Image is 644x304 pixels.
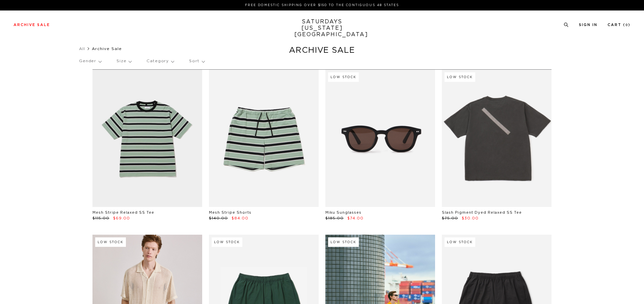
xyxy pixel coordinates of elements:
span: $84.00 [232,216,248,220]
span: $185.00 [325,216,344,220]
p: Gender [79,53,101,69]
span: Archive Sale [92,47,122,51]
div: Low Stock [328,72,359,82]
span: $30.00 [462,216,479,220]
p: FREE DOMESTIC SHIPPING OVER $150 TO THE CONTIGUOUS 48 STATES [16,3,628,8]
a: Archive Sale [14,23,50,27]
a: Sign In [579,23,597,27]
span: $74.00 [347,216,364,220]
div: Low Stock [212,237,242,247]
small: 0 [625,24,628,27]
a: All [79,47,85,51]
span: $140.00 [209,216,228,220]
span: $115.00 [92,216,109,220]
div: Low Stock [445,237,475,247]
span: $69.00 [113,216,130,220]
p: Category [146,53,174,69]
span: $75.00 [442,216,458,220]
div: Low Stock [328,237,359,247]
a: Miku Sunglasses [325,211,361,214]
a: SATURDAYS[US_STATE][GEOGRAPHIC_DATA] [294,19,350,38]
a: Slash Pigment Dyed Relaxed SS Tee [442,211,522,214]
p: Sort [189,53,204,69]
div: Low Stock [445,72,475,82]
a: Mesh Stripe Shorts [209,211,251,214]
div: Low Stock [95,237,126,247]
a: Mesh Stripe Relaxed SS Tee [92,211,154,214]
a: Cart (0) [608,23,630,27]
p: Size [116,53,131,69]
